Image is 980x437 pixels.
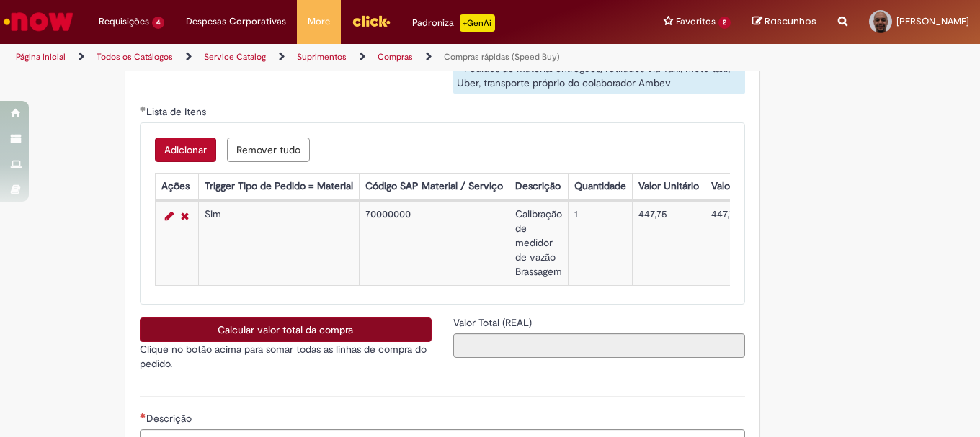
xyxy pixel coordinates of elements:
[177,207,192,225] a: Remover linha 1
[352,10,391,32] img: click_logo_yellow_360x200.png
[140,413,146,418] span: Necessários
[412,14,495,32] div: Padroniza
[186,14,286,29] span: Despesas Corporativas
[140,342,432,371] p: Clique no botão acima para somar todas as linhas de compra do pedido.
[568,174,632,200] th: Quantidade
[453,333,745,358] input: Valor Total (REAL)
[204,51,266,63] a: Service Catalog
[146,412,195,425] span: Descrição
[155,174,198,200] th: Ações
[378,51,413,63] a: Compras
[227,138,310,162] button: Remove all rows for Lista de Itens
[705,174,797,200] th: Valor Total Moeda
[632,202,705,286] td: 447,75
[444,51,560,63] a: Compras rápidas (Speed Buy)
[198,202,359,286] td: Sim
[161,207,177,225] a: Editar Linha 1
[146,105,209,118] span: Lista de Itens
[632,174,705,200] th: Valor Unitário
[752,15,816,29] a: Rascunhos
[198,174,359,200] th: Trigger Tipo de Pedido = Material
[308,14,330,29] span: More
[140,317,432,342] button: Calcular valor total da compra
[453,316,535,329] span: Somente leitura - Valor Total (REAL)
[765,14,816,28] span: Rascunhos
[297,51,347,63] a: Suprimentos
[896,15,969,27] span: [PERSON_NAME]
[509,174,568,200] th: Descrição
[140,106,146,112] span: Obrigatório Preenchido
[359,174,509,200] th: Código SAP Material / Serviço
[99,14,149,29] span: Requisições
[155,138,216,162] button: Add a row for Lista de Itens
[509,202,568,286] td: Calibração de medidor de vazão Brassagem
[460,14,495,32] p: +GenAi
[152,17,164,29] span: 4
[16,51,66,63] a: Página inicial
[11,44,643,71] ul: Trilhas de página
[676,14,716,29] span: Favoritos
[718,17,731,29] span: 2
[453,58,745,94] div: - Pedidos de material entregues/retirados via Taxi, Moto taxi, Uber, transporte próprio do colabo...
[568,202,632,286] td: 1
[705,202,797,286] td: 447,75
[453,315,535,330] label: Somente leitura - Valor Total (REAL)
[359,202,509,286] td: 70000000
[1,7,76,36] img: ServiceNow
[97,51,173,63] a: Todos os Catálogos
